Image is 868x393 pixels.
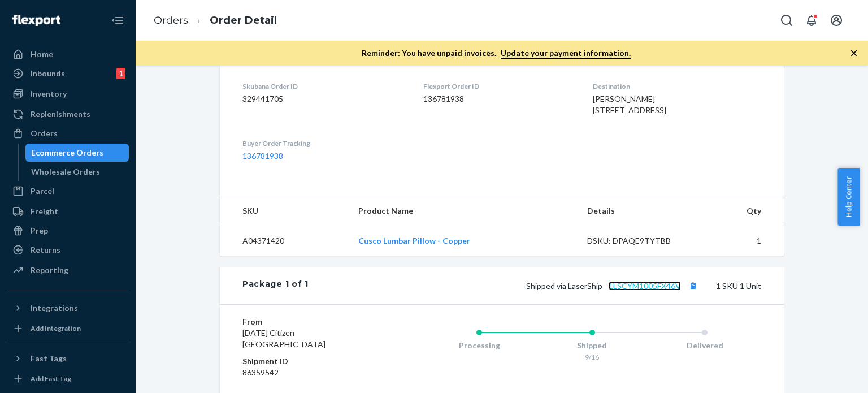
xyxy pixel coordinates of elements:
div: 9/16 [536,352,649,362]
a: Freight [7,202,129,221]
dd: 136781938 [423,93,574,105]
div: 1 [116,68,125,79]
th: Product Name [349,196,578,226]
div: Parcel [31,185,54,197]
a: 1LSCYM1005FX46V [609,281,681,291]
dt: Destination [593,81,761,91]
dt: From [242,316,377,327]
button: Open account menu [825,9,848,32]
a: Parcel [7,182,129,200]
div: Shipped [536,340,649,351]
p: Reminder: You have unpaid invoices. [362,47,631,59]
button: Copy tracking number [685,278,700,293]
span: [DATE] Citizen [GEOGRAPHIC_DATA] [242,328,325,349]
span: [PERSON_NAME] [STREET_ADDRESS] [593,94,666,115]
dd: 329441705 [242,93,405,105]
a: Inbounds1 [7,64,129,83]
th: SKU [220,196,349,226]
div: Home [31,49,53,60]
dt: Buyer Order Tracking [242,139,405,148]
a: Reporting [7,261,129,279]
div: Replenishments [31,109,90,120]
div: Returns [31,244,60,256]
th: Details [578,196,702,226]
a: Add Integration [7,322,129,335]
a: Orders [7,124,129,142]
button: Close Navigation [106,9,129,32]
a: Orders [154,14,188,27]
ol: breadcrumbs [145,4,286,37]
a: Add Fast Tag [7,372,129,386]
a: Cusco Lumbar Pillow - Copper [358,236,470,245]
div: Add Integration [31,323,81,333]
button: Open notifications [800,9,823,32]
button: Fast Tags [7,349,129,368]
dt: Flexport Order ID [423,81,574,91]
a: Prep [7,222,129,240]
dd: 86359542 [242,367,377,378]
a: 136781938 [242,151,283,161]
img: Flexport logo [12,15,60,26]
div: Wholesale Orders [31,166,100,178]
a: Home [7,45,129,63]
div: Fast Tags [31,353,67,364]
div: Inventory [31,88,67,100]
a: Update your payment information. [501,48,631,59]
span: Shipped via LaserShip [526,281,700,291]
div: Ecommerce Orders [31,147,103,158]
a: Inventory [7,85,129,103]
div: Orders [31,128,58,139]
dt: Skubana Order ID [242,81,405,91]
a: Ecommerce Orders [25,144,129,162]
div: 1 SKU 1 Unit [309,278,761,293]
div: Inbounds [31,68,65,79]
div: Package 1 of 1 [242,278,309,293]
a: Wholesale Orders [25,163,129,181]
button: Help Center [837,168,860,226]
th: Qty [702,196,784,226]
div: DSKU: DPAQE9TYTBB [587,235,693,247]
a: Order Detail [210,14,277,27]
div: Prep [31,225,48,236]
dt: Shipment ID [242,356,377,367]
div: Integrations [31,303,78,314]
td: 1 [702,226,784,256]
div: Add Fast Tag [31,374,71,383]
div: Freight [31,206,58,217]
td: A04371420 [220,226,349,256]
button: Open Search Box [775,9,798,32]
a: Returns [7,241,129,259]
a: Replenishments [7,105,129,123]
button: Integrations [7,299,129,317]
div: Reporting [31,265,68,276]
div: Processing [423,340,536,351]
div: Delivered [648,340,761,351]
